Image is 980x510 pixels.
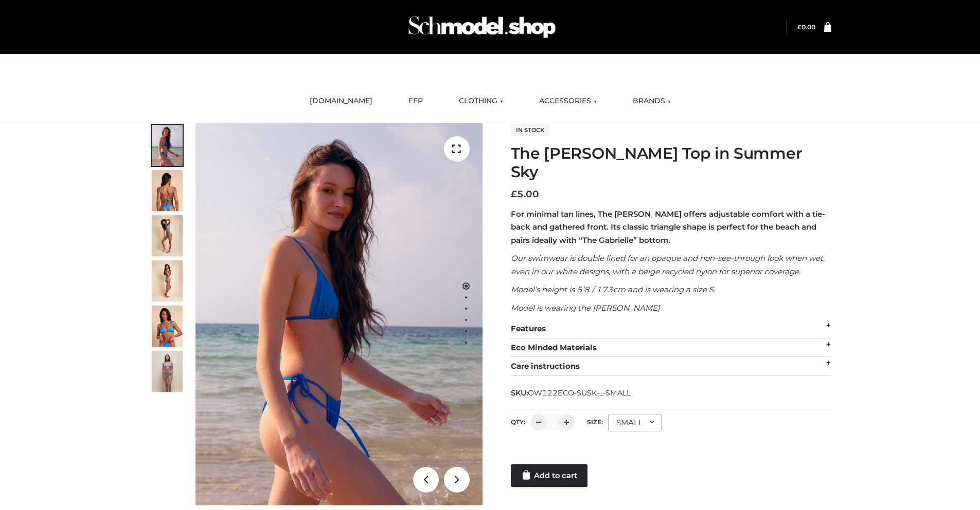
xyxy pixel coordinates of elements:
[511,387,632,399] span: SKU:
[451,90,511,112] a: CLOTHING
[625,90,679,112] a: BRANDS
[511,188,539,200] bdi: 5.00
[511,464,587,487] a: Add to cart
[405,7,559,47] img: Schmodel Admin 964
[511,188,517,200] span: £
[401,90,431,112] a: FFP
[528,388,631,398] span: OW122ECO-SUSK-_-SMALL
[511,319,831,338] div: Features
[511,253,825,276] em: Our swimwear is double lined for an opaque and non-see-through look when wet, even in our white d...
[608,414,662,431] div: SMALL
[152,306,183,347] img: 2.Alex-top_CN-1-1-2.jpg
[797,23,801,31] span: £
[797,23,815,31] bdi: 0.00
[152,170,183,211] img: 5.Alex-top_CN-1-1_1-1.jpg
[511,209,825,245] strong: For minimal tan lines, The [PERSON_NAME] offers adjustable comfort with a tie-back and gathered f...
[302,90,380,112] a: [DOMAIN_NAME]
[511,124,549,136] span: In stock
[511,338,831,357] div: Eco Minded Materials
[511,285,715,294] em: Model’s height is 5’8 / 173cm and is wearing a size S.
[531,90,604,112] a: ACCESSORIES
[511,418,525,426] label: QTY:
[152,351,183,392] img: SSVC.jpg
[511,144,831,181] h1: The [PERSON_NAME] Top in Summer Sky
[152,215,183,256] img: 4.Alex-top_CN-1-1-2.jpg
[152,260,183,301] img: 3.Alex-top_CN-1-1-2.jpg
[511,357,831,376] div: Care instructions
[511,303,660,313] em: Model is wearing the [PERSON_NAME]
[587,418,603,426] label: Size:
[797,23,815,31] a: £0.00
[152,125,183,166] img: 1.Alex-top_SS-1_4464b1e7-c2c9-4e4b-a62c-58381cd673c0-1.jpg
[195,123,483,505] img: 1.Alex-top_SS-1_4464b1e7-c2c9-4e4b-a62c-58381cd673c0 (1)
